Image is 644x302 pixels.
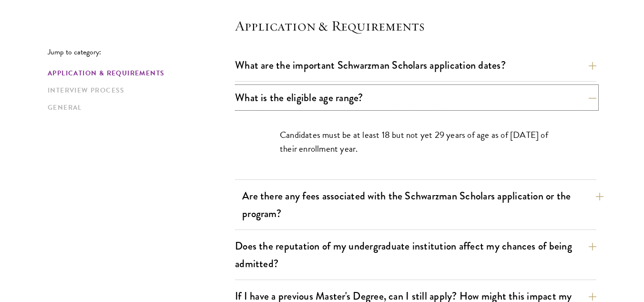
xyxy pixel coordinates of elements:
button: Does the reputation of my undergraduate institution affect my chances of being admitted? [235,235,596,274]
button: What is the eligible age range? [235,87,596,108]
a: General [48,103,229,113]
button: What are the important Schwarzman Scholars application dates? [235,54,596,76]
p: Candidates must be at least 18 but not yet 29 years of age as of [DATE] of their enrollment year. [280,128,552,156]
p: Jump to category: [48,48,235,56]
button: Are there any fees associated with the Schwarzman Scholars application or the program? [242,185,603,224]
a: Application & Requirements [48,68,229,78]
h4: Application & Requirements [235,16,596,35]
a: Interview Process [48,85,229,95]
